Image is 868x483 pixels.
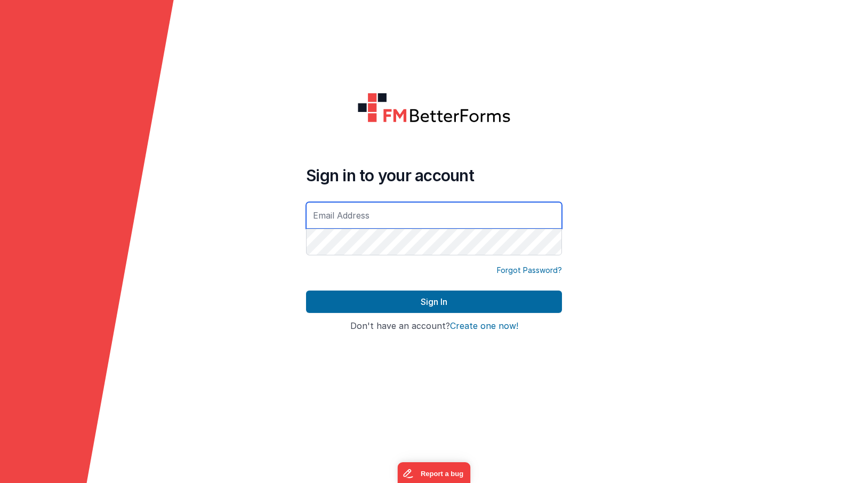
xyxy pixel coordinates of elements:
[306,291,562,313] button: Sign In
[306,166,562,185] h4: Sign in to your account
[450,321,518,331] button: Create one now!
[306,202,562,229] input: Email Address
[306,321,562,331] h4: Don't have an account?
[497,265,562,276] a: Forgot Password?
